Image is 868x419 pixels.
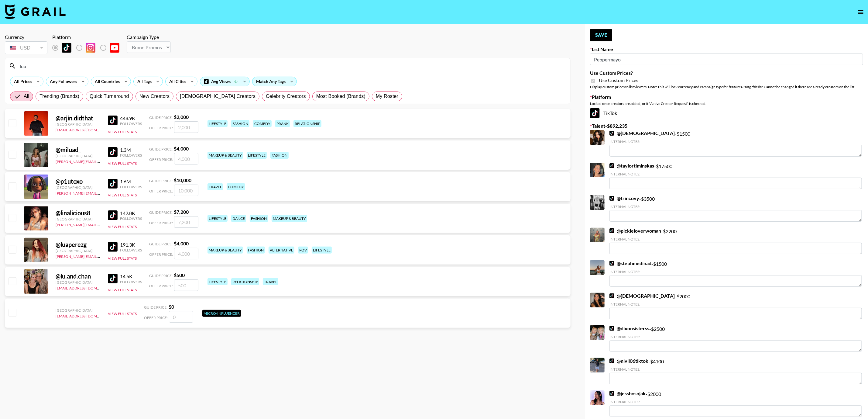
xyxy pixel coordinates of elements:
[609,293,862,319] div: - $ 2000
[180,93,256,100] span: [DEMOGRAPHIC_DATA] Creators
[56,217,101,221] div: [GEOGRAPHIC_DATA]
[149,147,173,151] span: Guide Price:
[56,185,101,190] div: [GEOGRAPHIC_DATA]
[227,183,245,190] div: comedy
[250,215,268,222] div: fashion
[609,293,675,299] a: @[DEMOGRAPHIC_DATA]
[56,114,101,122] div: @ arjin.didthat
[174,241,189,246] strong: $ 4,000
[609,261,614,266] img: TikTok
[208,215,228,222] div: lifestyle
[108,179,118,189] img: TikTok
[56,253,174,259] a: [PERSON_NAME][EMAIL_ADDRESS][PERSON_NAME][DOMAIN_NAME]
[723,85,762,89] em: for bookers using this list
[166,77,187,86] div: All Cities
[590,46,863,52] label: List Name
[149,242,173,246] span: Guide Price:
[86,43,95,53] img: Instagram
[56,146,101,154] div: @ miluad_
[609,139,862,144] div: Internal Notes:
[108,193,137,197] button: View Full Stats
[609,400,862,404] div: Internal Notes:
[208,183,223,190] div: travel
[144,305,167,310] span: Guide Price:
[110,43,119,53] img: YouTube
[120,210,142,216] div: 142.8K
[174,279,198,291] input: 500
[208,247,243,254] div: makeup & beauty
[6,43,46,53] div: USD
[108,242,118,252] img: TikTok
[149,252,173,257] span: Offer Price:
[56,221,146,227] a: [PERSON_NAME][EMAIL_ADDRESS][DOMAIN_NAME]
[266,93,306,100] span: Celebrity Creators
[108,274,118,283] img: TikTok
[312,247,332,254] div: lifestyle
[39,93,79,100] span: Trending (Brands)
[590,101,863,106] div: Locked once creators are added, or if "Active Creator Request" is checked.
[56,272,101,280] div: @ lu.and.chan
[108,224,137,229] button: View Full Stats
[174,121,198,133] input: 2,000
[174,114,189,120] strong: $ 2,000
[56,190,174,196] a: [PERSON_NAME][EMAIL_ADDRESS][PERSON_NAME][DOMAIN_NAME]
[108,147,118,157] img: TikTok
[127,34,171,40] div: Campaign Type
[56,209,101,217] div: @ linalicious8
[609,131,614,136] img: TikTok
[134,77,153,86] div: All Tags
[149,210,173,215] span: Guide Price:
[609,390,646,396] a: @jessbosnjak
[108,130,137,134] button: View Full Stats
[52,34,124,40] div: Platform
[590,85,863,89] div: Display custom prices to list viewers. Note: This will lock currency and campaign type . Cannot b...
[120,178,142,185] div: 1.6M
[108,161,137,166] button: View Full Stats
[231,120,249,127] div: fashion
[56,158,146,164] a: [PERSON_NAME][EMAIL_ADDRESS][DOMAIN_NAME]
[62,43,71,53] img: TikTok
[56,178,101,185] div: @ p1utoxo
[56,280,101,285] div: [GEOGRAPHIC_DATA]
[149,157,173,162] span: Offer Price:
[174,216,198,228] input: 7,200
[609,358,862,384] div: - $ 4100
[609,325,862,352] div: - $ 2500
[275,120,290,127] div: prank
[590,29,612,41] button: Save
[609,325,649,331] a: @dixonsisterss
[253,120,272,127] div: comedy
[231,215,246,222] div: dance
[247,152,267,159] div: lifestyle
[120,248,142,252] div: Followers
[108,311,137,316] button: View Full Stats
[174,153,198,164] input: 4,000
[56,313,117,318] a: [EMAIL_ADDRESS][DOMAIN_NAME]
[174,272,185,278] strong: $ 500
[200,77,249,86] div: Avg Views
[609,260,862,287] div: - $ 1500
[609,390,862,417] div: - $ 2000
[149,126,173,130] span: Offer Price:
[609,302,862,306] div: Internal Notes:
[144,315,168,320] span: Offer Price:
[208,278,228,285] div: lifestyle
[108,288,137,292] button: View Full Stats
[174,209,189,215] strong: $ 7,200
[56,126,117,132] a: [EMAIL_ADDRESS][DOMAIN_NAME]
[120,273,142,279] div: 14.5K
[149,189,173,193] span: Offer Price:
[139,93,170,100] span: New Creators
[609,228,862,254] div: - $ 2200
[174,248,198,259] input: 4,000
[609,195,862,222] div: - $ 3500
[91,77,121,86] div: All Countries
[609,163,614,168] img: TikTok
[120,279,142,284] div: Followers
[56,248,101,253] div: [GEOGRAPHIC_DATA]
[590,94,863,100] label: Platform
[120,121,142,126] div: Followers
[16,61,567,71] input: Search by User Name
[174,146,189,151] strong: $ 4,000
[609,204,862,209] div: Internal Notes:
